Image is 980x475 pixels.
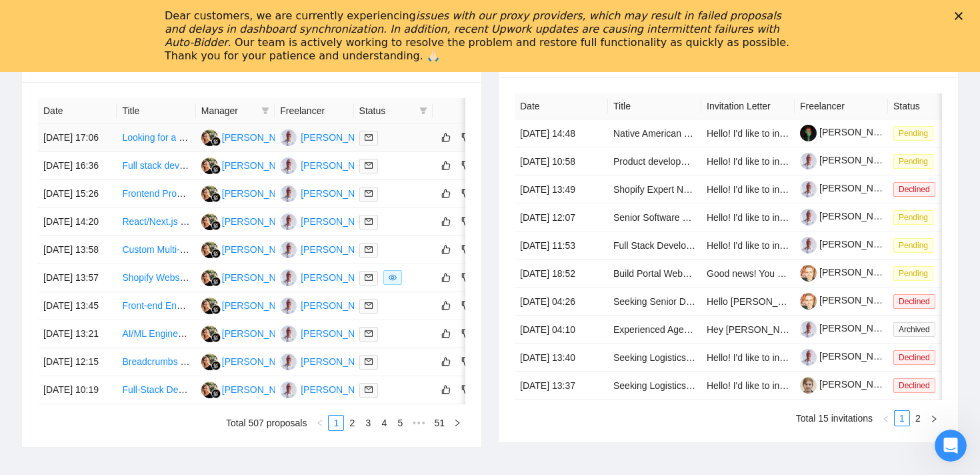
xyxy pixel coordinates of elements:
[38,348,117,376] td: [DATE] 12:15
[301,270,377,285] div: [PERSON_NAME]
[613,128,896,139] a: Native American English language conversation project on recording
[222,130,299,145] div: [PERSON_NAME]
[430,416,449,430] a: 51
[329,416,343,430] a: 1
[117,292,195,320] td: Front-end Engineer (11_08_25VCT)
[211,277,221,286] img: gigradar-bm.png
[38,264,117,292] td: [DATE] 13:57
[515,344,608,372] td: [DATE] 13:40
[201,213,218,230] img: YS
[893,127,939,138] a: Pending
[117,264,195,292] td: Shopify Website Development Based on Existing Site
[800,155,896,165] a: [PERSON_NAME]
[261,107,269,115] span: filter
[201,129,218,146] img: YS
[458,270,474,286] button: dislike
[201,242,218,258] img: YS
[365,217,373,225] span: mail
[438,213,454,229] button: like
[458,298,474,314] button: dislike
[201,354,218,370] img: YS
[608,175,701,203] td: Shopify Expert Needed for Full Store Audit
[438,326,454,342] button: like
[800,153,817,169] img: c1mC1ulgG3sIGVixkSDCM6wfm1XX93HeMnZU4xKu_sPaXnfxal-XdTNnndXHqOgZTB
[893,266,933,281] span: Pending
[893,294,935,309] span: Declined
[893,296,941,306] a: Declined
[316,419,324,427] span: left
[122,160,504,171] a: Full stack developer for ongoing app development - picking up build form previous developer
[515,372,608,400] td: [DATE] 13:37
[280,213,297,230] img: RV
[608,147,701,175] td: Product development for startups
[280,354,297,370] img: RV
[926,410,942,426] li: Next Page
[930,415,938,423] span: right
[280,157,297,174] img: RV
[441,216,451,227] span: like
[222,242,299,257] div: [PERSON_NAME]
[800,211,896,221] a: [PERSON_NAME]
[201,298,218,314] img: YS
[893,126,933,141] span: Pending
[122,188,441,199] a: Frontend Prompt Engineer using [PERSON_NAME]/ChatGPT to design code
[211,389,221,398] img: gigradar-bm.png
[458,326,474,342] button: dislike
[392,415,408,431] li: 5
[441,300,451,311] span: like
[800,267,896,278] a: [PERSON_NAME]
[201,382,218,398] img: YS
[312,415,328,431] button: left
[882,415,890,423] span: left
[438,382,454,398] button: like
[222,270,299,285] div: [PERSON_NAME]
[280,270,297,286] img: RV
[38,320,117,348] td: [DATE] 13:21
[419,107,427,115] span: filter
[613,380,975,391] a: Seeking Logistics & Shipping Decision-Makers (PostNL, DHL, DPD, etc.) – Paid Survey
[301,298,377,313] div: [PERSON_NAME]
[211,333,221,342] img: gigradar-bm.png
[211,137,221,146] img: gigradar-bm.png
[893,352,941,362] a: Declined
[38,236,117,264] td: [DATE] 13:58
[449,415,465,431] button: right
[458,213,474,229] button: dislike
[259,101,272,121] span: filter
[201,300,299,310] a: YS[PERSON_NAME]
[441,328,451,339] span: like
[117,236,195,264] td: Custom Multi-Vendor Fashion Marketplace Development for Tunisia
[280,382,297,398] img: RV
[893,211,939,222] a: Pending
[222,354,299,369] div: [PERSON_NAME]
[301,326,377,341] div: [PERSON_NAME]
[393,416,407,430] a: 5
[408,415,429,431] li: Next 5 Pages
[280,384,377,394] a: RV[PERSON_NAME]
[461,188,471,199] span: dislike
[201,270,218,286] img: YS
[878,410,894,426] li: Previous Page
[926,410,942,426] button: right
[893,322,935,337] span: Archived
[800,293,817,310] img: c1I0ADyKAaK0orpfwXHKsvigOnN3V1pCWMBV8Kp3cdQIFj5bOrm53q18yr3FMY5Ymh
[211,305,221,314] img: gigradar-bm.png
[893,154,933,169] span: Pending
[365,189,373,197] span: mail
[800,351,896,362] a: [PERSON_NAME]
[201,187,299,198] a: YS[PERSON_NAME]
[117,124,195,152] td: Looking for a Developer to Build a New SaaS Platform
[458,382,474,398] button: dislike
[795,93,888,119] th: Freelancer
[222,382,299,397] div: [PERSON_NAME]
[515,231,608,260] td: [DATE] 11:53
[438,157,454,173] button: like
[408,415,429,431] span: •••
[895,411,909,426] a: 1
[122,356,211,367] a: Breadcrumbs Shopify
[117,98,195,124] th: Title
[429,415,449,431] li: 51
[344,415,360,431] li: 2
[458,185,474,201] button: dislike
[359,103,414,118] span: Status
